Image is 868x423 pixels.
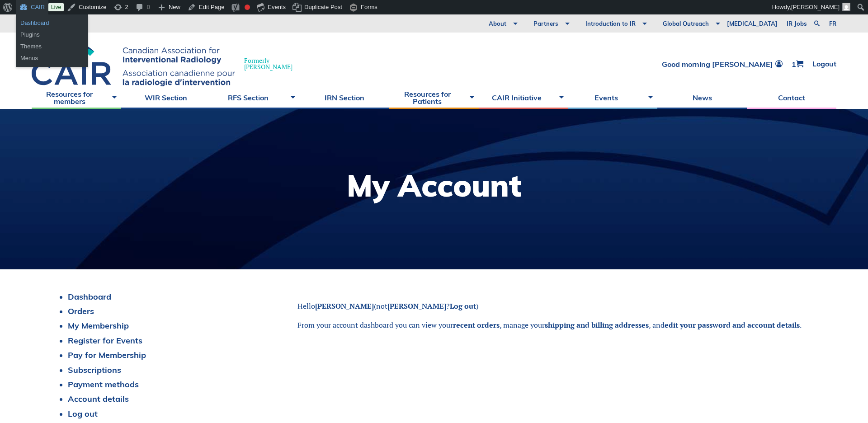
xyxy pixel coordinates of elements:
[16,14,88,43] ul: CAIR
[657,86,747,109] a: News
[722,14,782,33] a: [MEDICAL_DATA]
[32,86,121,109] a: Resources for members
[68,409,98,419] a: Log out
[300,86,389,109] a: IRN Section
[545,320,649,330] a: shipping and billing addresses
[68,394,129,404] a: Account details
[453,320,500,330] a: recent orders
[16,52,88,64] a: Menus
[347,170,522,201] h1: My Account
[387,301,446,311] strong: [PERSON_NAME]
[662,60,783,68] a: Good morning [PERSON_NAME]
[782,14,811,33] a: IR Jobs
[829,21,836,27] a: fr
[245,5,250,10] div: Focus keyphrase not set
[297,320,814,330] p: From your account dashboard you can view your , manage your , and .
[475,14,520,33] a: About
[211,86,300,109] a: RFS Section
[68,335,142,346] a: Register for Events
[520,14,572,33] a: Partners
[244,57,292,70] span: Formerly [PERSON_NAME]
[16,29,88,41] a: Plugins
[747,86,836,109] a: Contact
[792,60,803,68] a: 1
[16,17,88,29] a: Dashboard
[450,301,476,311] a: Log out
[812,60,836,68] a: Logout
[649,14,722,33] a: Global Outreach
[32,42,235,86] img: CIRA
[48,3,64,11] a: Live
[68,320,129,331] a: My Membership
[791,4,840,10] span: [PERSON_NAME]
[68,350,146,360] a: Pay for Membership
[16,38,88,67] ul: CAIR
[572,14,649,33] a: Introduction to IR
[32,42,302,86] a: Formerly[PERSON_NAME]
[479,86,568,109] a: CAIR Initiative
[68,365,121,375] a: Subscriptions
[297,301,814,311] p: Hello (not ? )
[389,86,479,109] a: Resources for Patients
[68,379,139,390] a: Payment methods
[568,86,658,109] a: Events
[665,320,800,330] a: edit your password and account details
[16,41,88,52] a: Themes
[121,86,211,109] a: WIR Section
[68,306,94,316] a: Orders
[315,301,374,311] strong: [PERSON_NAME]
[68,291,111,302] a: Dashboard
